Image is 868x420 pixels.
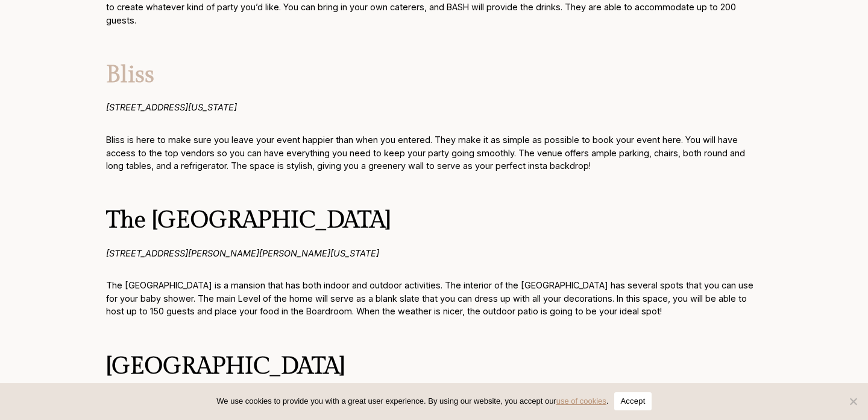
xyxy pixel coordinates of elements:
a: use of cookies [556,396,606,406]
a: [GEOGRAPHIC_DATA] [106,353,345,380]
span: We use cookies to provide you with a great user experience. By using our website, you accept our . [216,395,608,407]
em: [STREET_ADDRESS][PERSON_NAME][PERSON_NAME][US_STATE] [106,248,379,258]
a: Bliss [106,62,154,89]
a: The [GEOGRAPHIC_DATA] [106,207,391,234]
button: Accept [614,392,651,410]
p: Bliss is here to make sure you leave your event happier than when you entered. They make it as si... [106,133,762,173]
span: No [847,395,859,407]
em: [STREET_ADDRESS][US_STATE] [106,102,237,112]
p: The [GEOGRAPHIC_DATA] is a mansion that has both indoor and outdoor activities. The interior of t... [106,279,762,318]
